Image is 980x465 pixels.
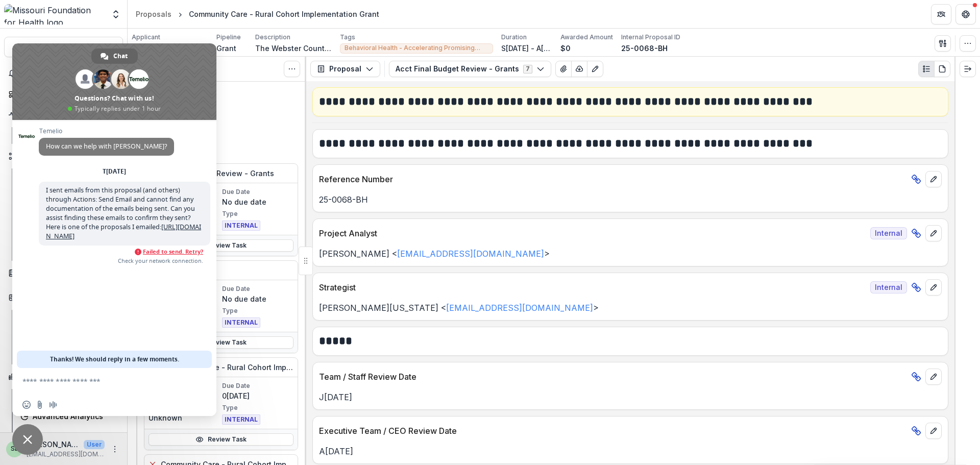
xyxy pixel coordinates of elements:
[109,443,121,455] button: More
[222,221,260,231] span: INTERNAL
[925,279,942,296] button: edit
[222,209,293,218] p: Type
[870,227,907,239] span: Internal
[216,43,236,54] p: Grant
[149,412,220,423] p: Unknown
[284,61,300,77] button: Toggle View Cancelled Tasks
[222,381,293,390] p: Due Date
[397,249,544,259] a: [EMAIL_ADDRESS][DOMAIN_NAME]
[560,43,571,54] p: $0
[4,148,123,164] button: Open Workflows
[11,446,18,452] div: Sada Lindsey
[4,289,123,306] button: Open Contacts
[925,369,942,385] button: edit
[27,450,105,459] p: [EMAIL_ADDRESS][DOMAIN_NAME]
[91,48,138,64] a: Chat
[39,128,174,135] span: Temelio
[319,281,866,293] p: Strategist
[870,281,907,293] span: Internal
[132,33,160,42] p: Applicant
[4,4,105,25] img: Missouri Foundation for Health logo
[222,414,260,425] span: INTERNAL
[22,368,186,394] textarea: Compose your message...
[4,265,123,281] button: Open Documents
[16,427,123,444] a: Data Report
[222,187,293,197] p: Due Date
[46,142,167,151] span: How can we help with [PERSON_NAME]?
[25,42,85,52] span: Search...
[222,306,293,315] p: Type
[4,107,123,123] button: Open Activity
[319,445,942,457] p: A[DATE]
[389,61,551,77] button: Acct Final Budget Review - Grants7
[960,61,976,77] button: Expand right
[36,401,44,409] span: Send a file
[161,362,293,373] h5: Community Care - Rural Cohort Implementation Grant - 6751
[446,303,593,313] a: [EMAIL_ADDRESS][DOMAIN_NAME]
[255,43,332,54] p: The Webster County Health Unit proposes a Community Care Team to connect residents with essential...
[22,401,31,409] span: Insert an emoji
[501,33,527,42] p: Duration
[109,4,123,25] button: Open entity switcher
[49,401,57,409] span: Audio message
[216,33,241,42] p: Pipeline
[4,86,123,103] a: Dashboard
[132,7,176,21] a: Proposals
[319,193,942,206] p: 25-0068-BH
[222,197,293,207] p: No due date
[132,43,208,54] a: Webster County Health Unit
[319,173,907,185] p: Reference Number
[319,302,942,314] p: [PERSON_NAME][US_STATE] < >
[319,371,907,383] p: Team / Staff Review Date
[113,48,128,64] span: Chat
[39,257,203,264] span: Check your network connection.
[222,284,293,293] p: Due Date
[319,425,907,437] p: Executive Team / CEO Review Date
[319,227,866,239] p: Project Analyst
[149,336,293,349] a: Review Task
[103,168,126,175] div: T[DATE]
[12,424,43,455] a: Close chat
[143,248,203,255] span: Failed to send. Retry?
[189,9,379,19] div: Community Care - Rural Cohort Implementation Grant
[16,408,123,425] a: Advanced Analytics
[46,186,201,240] span: I sent emails from this proposal (and others) through Actions: Send Email and cannot find any doc...
[319,391,942,403] p: J[DATE]
[222,403,293,412] p: Type
[50,351,179,368] span: Thanks! We should reply in a few moments.
[33,411,115,422] div: Advanced Analytics
[149,433,293,446] a: Review Task
[955,4,976,25] button: Get Help
[255,33,290,42] p: Description
[501,43,552,54] p: S[DATE] - A[DATE]
[46,223,201,240] a: [URL][DOMAIN_NAME]
[149,239,293,252] a: Review Task
[222,390,293,401] p: 0[DATE]
[340,33,355,42] p: Tags
[925,225,942,241] button: edit
[560,33,613,42] p: Awarded Amount
[84,440,105,449] p: User
[39,248,203,255] a: Failed to send. Retry?
[925,171,942,187] button: edit
[4,37,123,57] button: Search...
[161,168,274,179] h5: Project Analyst Review - Grants
[136,9,171,19] div: Proposals
[931,4,951,25] button: Partners
[89,41,114,53] div: Ctrl + K
[4,369,123,385] button: Open Data & Reporting
[918,61,935,77] button: Plaintext view
[310,61,380,77] button: Proposal
[222,293,293,304] p: No due date
[33,430,115,440] div: Data Report
[925,423,942,439] button: edit
[621,43,668,54] p: 25-0068-BH
[222,317,260,328] span: INTERNAL
[934,61,950,77] button: PDF view
[132,7,383,21] nav: breadcrumb
[621,33,680,42] p: Internal Proposal ID
[555,61,572,77] button: View Attached Files
[27,439,80,450] p: [PERSON_NAME]
[319,248,942,260] p: [PERSON_NAME] < >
